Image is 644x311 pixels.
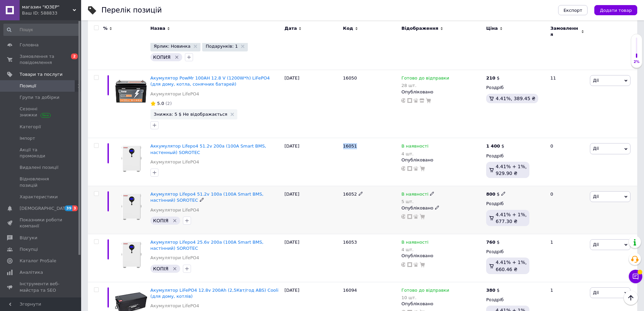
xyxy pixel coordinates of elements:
b: 380 [486,288,495,293]
span: Дата [285,25,297,31]
span: КОПІЯ [153,218,168,223]
span: Групи та добірки [20,94,59,101]
span: Дії [593,194,599,199]
div: 4 шт. [401,151,428,156]
span: Дії [593,78,599,83]
span: 929.90 ₴ [496,171,517,176]
span: Дії [593,290,599,295]
span: Відновлення позицій [20,176,63,188]
span: Дії [593,146,599,151]
button: Наверх [624,291,638,305]
input: Пошук [3,24,80,36]
div: Опубліковано [401,205,483,211]
div: $ [486,143,504,149]
span: 3 [72,205,78,211]
span: Покупці [20,246,38,252]
span: 4.41%, 389.45 ₴ [496,96,535,101]
span: Додати товар [600,8,632,13]
div: 11 [546,70,588,138]
div: 4 шт. [401,247,428,252]
img: Аккумулятор Lifepo4 51.2v 100a (100A Smart BMS, настенный) SOROTEC [115,191,147,224]
span: Товари та послуги [20,71,63,77]
span: Відображення [401,25,438,31]
span: 16052 [343,192,357,197]
span: Аналітика [20,269,43,275]
span: 16094 [343,288,357,293]
span: Готово до відправки [401,288,449,295]
span: 16050 [343,75,357,81]
span: Знижка: 5 $ Не відображається [154,112,228,116]
div: $ [486,239,500,245]
div: 0 [546,186,588,234]
div: [DATE] [283,70,341,138]
span: Подарунків: 1 [206,44,238,48]
svg: Видалити мітку [172,218,177,223]
span: 677.30 ₴ [496,219,517,224]
span: 5.0 [157,101,164,106]
a: Аккумулятор Lifepo4 51.2v 200a (100A Smart BMS, настенный) SOROTEC [150,143,266,155]
span: Головна [20,42,39,48]
div: Роздріб [486,153,545,159]
span: КОПІЯ [153,266,168,271]
b: 760 [486,240,495,245]
a: Акумулятор Lifepo4 51.2v 100a (100A Smart BMS, настінний) SOROTEC [150,192,264,203]
span: В наявності [401,143,428,151]
div: Опубліковано [401,301,483,307]
div: Опубліковано [401,157,483,163]
span: 39 [65,205,72,211]
span: 660.46 ₴ [496,267,517,272]
span: Імпорт [20,135,35,141]
a: Акумулятор PowMr 100AH 12.8 V (1200W*h) LiFePO4 (для дому, котла, сонячних батарей) [150,75,270,87]
span: Інструменти веб-майстра та SEO [20,281,63,293]
span: Ціна [486,25,498,31]
span: Ярлик: Новинка [154,44,191,48]
span: Назва [150,25,165,31]
div: [DATE] [283,234,341,282]
a: Акумулятори LifePO4 [150,159,199,165]
span: Експорт [564,8,582,13]
div: Роздріб [486,201,545,207]
b: 800 [486,192,495,197]
a: Акумулятори LifePO4 [150,207,199,213]
span: КОПИЯ [153,54,171,60]
button: Чат з покупцем [629,270,642,283]
span: Видалені позиції [20,164,58,171]
img: Аккумулятор Lifepo4 51.2v 200a (100A Smart BMS, настенный) SOROTEC [115,143,147,176]
div: $ [486,287,500,293]
span: магазин "ЮЗЕР" [22,4,73,10]
button: Додати товар [594,5,637,15]
span: Відгуки [20,235,37,241]
span: Замовлення та повідомлення [20,53,63,66]
span: % [103,25,108,31]
span: 16051 [343,143,357,149]
span: Показники роботи компанії [20,217,63,229]
div: Роздріб [486,85,545,91]
div: 0 [546,138,588,186]
span: Категорії [20,124,41,130]
div: 2% [631,60,642,64]
span: Акції та промокоди [20,147,63,159]
a: Акумулятори LifePO4 [150,91,199,97]
span: Каталог ProSale [20,258,56,264]
div: [DATE] [283,138,341,186]
span: 2 [71,53,78,59]
span: 4.41% + 1%, [496,260,527,265]
div: Ваш ID: 588833 [22,10,81,16]
div: $ [486,191,506,197]
span: Характеристики [20,194,58,200]
img: Аккумулятор Lifepo4 25.6v 200a (100A Smart BMS, настенный) SOROTEC [115,239,147,272]
a: Акумулятори LifePO4 [150,303,199,309]
span: Сезонні знижки [20,106,63,118]
svg: Видалити мітку [174,54,180,60]
span: Позиції [20,83,36,89]
div: 1 [546,234,588,282]
a: Акумулятор Lifepo4 25.6v 200a (100A Smart BMS, настінний) SOROTEC [150,240,264,251]
div: Опубліковано [401,89,483,95]
span: Замовлення [550,25,579,38]
a: Акумулятор LiFePO4 12.8v 200Ah (2,5Квт/год ABS) Cooli (для дому, котлів) [150,288,279,299]
div: 10 шт. [401,295,449,300]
